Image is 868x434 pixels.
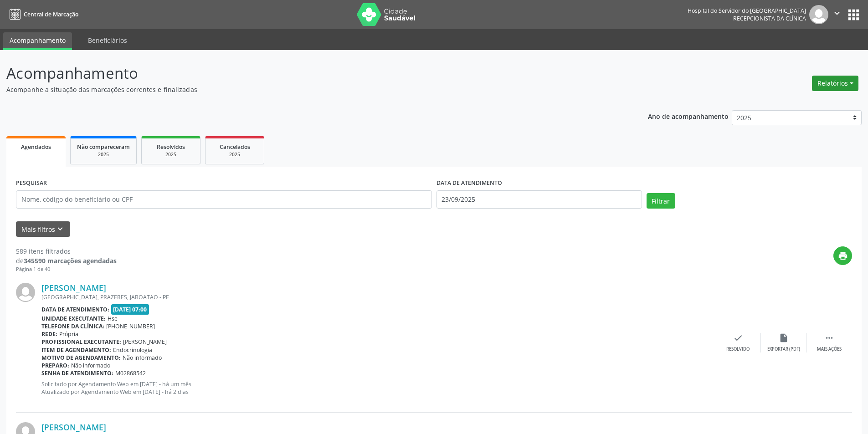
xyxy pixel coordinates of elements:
input: Nome, código do beneficiário ou CPF [16,190,432,209]
i: print [838,251,848,261]
button: Filtrar [647,193,675,209]
div: Página 1 de 40 [16,266,117,273]
span: Própria [59,330,78,338]
div: 2025 [148,151,194,158]
div: Hospital do Servidor do [GEOGRAPHIC_DATA] [688,7,806,15]
div: Exportar (PDF) [767,346,800,352]
a: [PERSON_NAME] [41,283,106,293]
input: Selecione um intervalo [437,190,642,209]
div: [GEOGRAPHIC_DATA], PRAZERES, JABOATAO - PE [41,293,715,301]
label: DATA DE ATENDIMENTO [437,176,502,190]
div: 589 itens filtrados [16,246,117,256]
div: 2025 [212,151,257,158]
b: Preparo: [41,362,69,369]
span: Cancelados [220,143,250,151]
b: Motivo de agendamento: [41,354,121,362]
b: Senha de atendimento: [41,369,113,377]
img: img [809,5,828,24]
button: Mais filtroskeyboard_arrow_down [16,221,70,237]
div: 2025 [77,151,130,158]
span: Endocrinologia [113,346,152,354]
span: [PHONE_NUMBER] [106,322,155,330]
p: Ano de acompanhamento [648,110,729,122]
span: Não informado [123,354,162,362]
button: print [833,246,852,265]
i:  [824,333,834,343]
b: Data de atendimento: [41,306,109,313]
b: Unidade executante: [41,315,106,322]
i: insert_drive_file [779,333,789,343]
i: keyboard_arrow_down [55,224,65,234]
span: M02868542 [115,369,146,377]
p: Solicitado por Agendamento Web em [DATE] - há um mês Atualizado por Agendamento Web em [DATE] - h... [41,380,715,396]
a: [PERSON_NAME] [41,422,106,432]
b: Rede: [41,330,57,338]
div: de [16,256,117,266]
p: Acompanhe a situação das marcações correntes e finalizadas [6,85,605,94]
button:  [828,5,846,24]
div: Mais ações [817,346,842,352]
div: Resolvido [726,346,750,352]
b: Item de agendamento: [41,346,111,354]
span: [PERSON_NAME] [123,338,167,346]
i: check [733,333,743,343]
span: Não informado [71,362,110,369]
button: Relatórios [812,76,858,91]
a: Beneficiários [82,32,134,48]
span: Hse [108,315,118,322]
p: Acompanhamento [6,62,605,85]
strong: 345590 marcações agendadas [24,256,117,265]
a: Acompanhamento [3,32,72,50]
span: Recepcionista da clínica [733,15,806,22]
img: img [16,283,35,302]
button: apps [846,7,862,23]
span: Agendados [21,143,51,151]
a: Central de Marcação [6,7,78,22]
span: Central de Marcação [24,10,78,18]
span: Resolvidos [157,143,185,151]
span: Não compareceram [77,143,130,151]
b: Profissional executante: [41,338,121,346]
i:  [832,8,842,18]
b: Telefone da clínica: [41,322,104,330]
label: PESQUISAR [16,176,47,190]
span: [DATE] 07:00 [111,304,149,315]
